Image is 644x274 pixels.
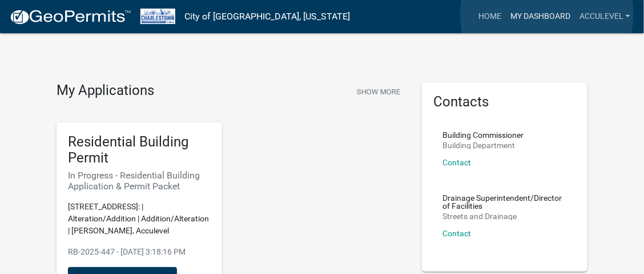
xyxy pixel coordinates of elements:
[442,141,524,149] p: Building Department
[506,6,575,27] a: My Dashboard
[352,82,405,101] button: Show More
[68,134,211,167] h5: Residential Building Permit
[140,9,175,24] img: City of Charlestown, Indiana
[442,158,471,167] a: Contact
[68,201,211,237] p: [STREET_ADDRESS]: | Alteration/Addition | Addition/Alteration | [PERSON_NAME], Acculevel
[474,6,506,27] a: Home
[442,194,567,210] p: Drainage Superintendent/Director of Facilities
[68,246,211,258] p: RB-2025-447 - [DATE] 3:18:16 PM
[575,6,635,27] a: Acculevel
[442,229,471,238] a: Contact
[184,7,350,26] a: City of [GEOGRAPHIC_DATA], [US_STATE]
[442,131,524,139] p: Building Commissioner
[68,170,211,192] h6: In Progress - Residential Building Application & Permit Packet
[433,94,576,110] h5: Contacts
[57,82,154,100] h4: My Applications
[442,212,567,220] p: Streets and Drainage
